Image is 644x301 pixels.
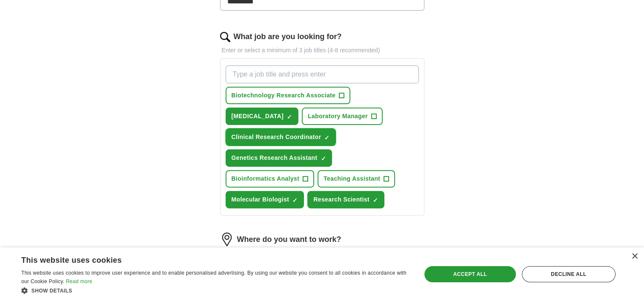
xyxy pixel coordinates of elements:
[292,197,298,204] span: ✓
[220,233,234,246] img: location.png
[232,153,318,162] span: Genetics Research Assistant
[424,266,516,282] div: Accept all
[234,31,342,43] label: What job are you looking for?
[522,266,615,282] div: Decline all
[324,134,329,141] span: ✓
[323,174,380,183] span: Teaching Assistant
[220,46,424,55] p: Enter or select a minimum of 3 job titles (4-8 recommended)
[321,155,326,162] span: ✓
[226,108,299,125] button: [MEDICAL_DATA]✓
[226,128,336,146] button: Clinical Research Coordinator✓
[220,32,230,42] img: search.png
[21,286,409,295] div: Show details
[232,91,336,100] span: Biotechnology Research Associate
[237,234,341,245] label: Where do you want to work?
[287,114,292,120] span: ✓
[226,149,332,167] button: Genetics Research Assistant✓
[226,191,304,208] button: Molecular Biologist✓
[308,112,368,121] span: Laboratory Manager
[373,197,378,204] span: ✓
[31,288,72,294] span: Show details
[302,108,383,125] button: Laboratory Manager
[318,170,395,187] button: Teaching Assistant
[21,253,388,265] div: This website uses cookies
[313,195,369,204] span: Research Scientist
[232,195,289,204] span: Molecular Biologist
[631,253,638,260] div: Close
[226,65,419,83] input: Type a job title and press enter
[307,191,384,208] button: Research Scientist✓
[21,270,406,284] span: This website uses cookies to improve user experience and to enable personalised advertising. By u...
[226,87,351,104] button: Biotechnology Research Associate
[232,174,300,183] span: Bioinformatics Analyst
[66,278,92,284] a: Read more, opens a new window
[232,133,321,142] span: Clinical Research Coordinator
[226,170,315,187] button: Bioinformatics Analyst
[232,112,284,121] span: [MEDICAL_DATA]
